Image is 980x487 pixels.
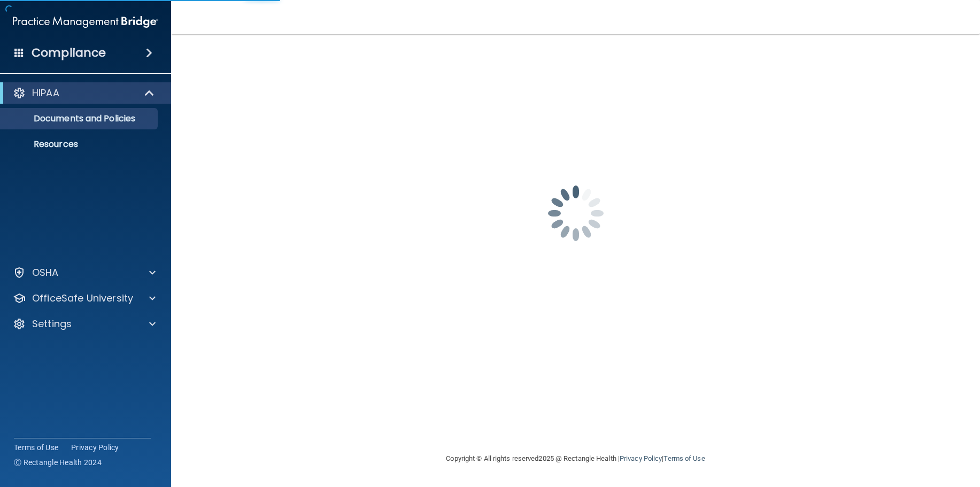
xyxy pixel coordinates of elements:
[522,160,629,267] img: spinner.e123f6fc.gif
[14,457,102,468] span: Ⓒ Rectangle Health 2024
[13,11,158,33] img: PMB logo
[13,292,156,305] a: OfficeSafe University
[32,266,59,279] p: OSHA
[663,454,705,462] a: Terms of Use
[381,442,771,476] div: Copyright © All rights reserved 2025 @ Rectangle Health | |
[32,292,133,305] p: OfficeSafe University
[32,318,72,330] p: Settings
[71,442,119,453] a: Privacy Policy
[13,318,156,330] a: Settings
[32,45,106,60] h4: Compliance
[32,87,59,99] p: HIPAA
[14,442,58,453] a: Terms of Use
[7,139,153,150] p: Resources
[13,87,155,99] a: HIPAA
[13,266,156,279] a: OSHA
[620,454,662,462] a: Privacy Policy
[7,113,153,124] p: Documents and Policies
